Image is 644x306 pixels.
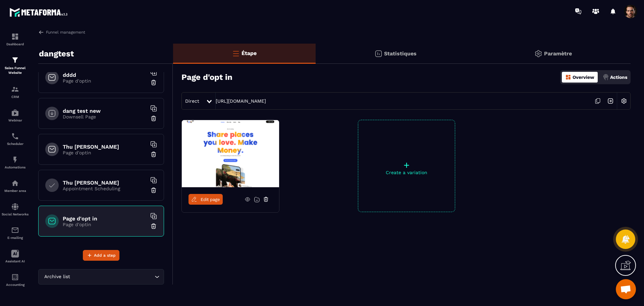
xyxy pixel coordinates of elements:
img: email [11,226,19,234]
p: Create a variation [358,170,455,175]
a: Edit page [189,194,223,205]
p: dangtest [39,47,74,60]
img: trash [150,115,157,122]
p: Sales Funnel Website [2,66,29,75]
p: Statistiques [384,50,417,57]
img: social-network [11,203,19,211]
img: trash [150,79,157,86]
input: Search for option [71,273,153,280]
img: automations [11,179,19,187]
img: stats.20deebd0.svg [374,50,382,58]
a: formationformationSales Funnel Website [2,51,29,80]
img: bars-o.4a397970.svg [232,49,240,57]
p: Page d'optin [63,150,147,155]
h6: Thu [PERSON_NAME] [63,144,147,150]
p: Assistant AI [2,259,29,263]
p: Dashboard [2,42,29,46]
span: Archive list [43,273,71,280]
a: schedulerschedulerScheduler [2,127,29,151]
a: emailemailE-mailing [2,221,29,245]
img: trash [150,187,157,194]
p: Paramètre [544,50,572,57]
p: Downsell Page [63,114,147,119]
p: Scheduler [2,142,29,146]
img: formation [11,85,19,93]
img: automations [11,109,19,117]
p: Member area [2,189,29,193]
h6: Page d'opt in [63,215,147,222]
a: automationsautomationsWebinar [2,104,29,127]
span: Add a step [94,252,116,259]
a: Funnel management [38,29,85,35]
div: Mở cuộc trò chuyện [616,279,636,299]
a: formationformationDashboard [2,28,29,51]
p: Page d'optin [63,78,147,84]
p: Overview [573,74,594,80]
img: dashboard-orange.40269519.svg [565,74,571,80]
a: automationsautomationsAutomations [2,151,29,174]
h6: Thu [PERSON_NAME] [63,180,147,186]
a: social-networksocial-networkSocial Networks [2,198,29,221]
p: Accounting [2,283,29,287]
p: CRM [2,95,29,99]
img: image [182,120,279,187]
p: E-mailing [2,236,29,240]
img: arrow [38,29,44,35]
p: Étape [241,50,257,56]
p: Automations [2,165,29,169]
img: scheduler [11,132,19,140]
img: logo [9,6,70,18]
p: + [358,160,455,170]
p: Appointment Scheduling [63,186,147,191]
img: trash [150,223,157,229]
img: setting-w.858f3a88.svg [618,95,630,107]
h6: dddd [63,72,147,78]
p: Page d'optin [63,222,147,227]
a: [URL][DOMAIN_NAME] [216,98,266,104]
img: setting-gr.5f69749f.svg [534,50,542,58]
p: Webinar [2,118,29,122]
h3: Page d'opt in [181,72,232,82]
a: Assistant AI [2,245,29,268]
span: Edit page [201,197,220,202]
img: formation [11,56,19,64]
img: trash [150,151,157,158]
h6: dang test new [63,108,147,114]
img: automations [11,156,19,164]
p: Social Networks [2,212,29,216]
img: accountant [11,273,19,281]
img: formation [11,33,19,41]
div: Search for option [38,269,164,285]
img: arrow-next.bcc2205e.svg [604,95,617,107]
a: automationsautomationsMember area [2,174,29,198]
span: Direct [185,98,199,104]
img: actions.d6e523a2.png [603,74,609,80]
a: accountantaccountantAccounting [2,268,29,292]
a: formationformationCRM [2,80,29,104]
button: Add a step [83,250,119,261]
p: Actions [610,74,627,80]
